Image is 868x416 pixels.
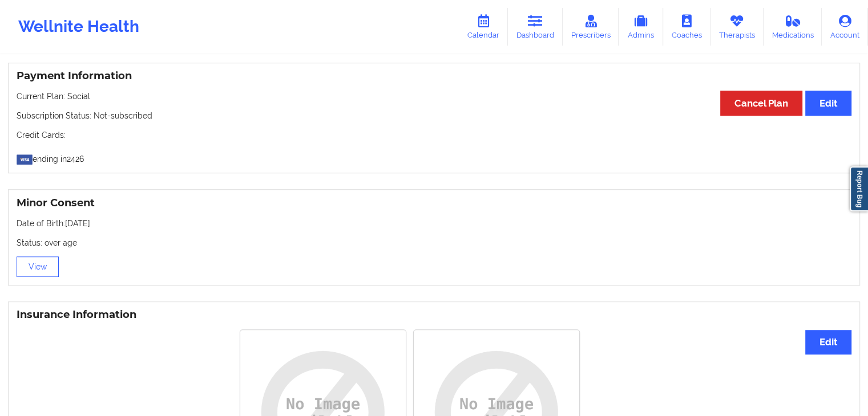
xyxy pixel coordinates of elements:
[508,8,563,46] a: Dashboard
[17,70,851,83] h3: Payment Information
[619,8,663,46] a: Admins
[17,218,851,229] p: Date of Birth: [DATE]
[17,197,851,210] h3: Minor Consent
[663,8,710,46] a: Coaches
[822,8,868,46] a: Account
[805,330,851,354] button: Edit
[17,110,851,121] p: Subscription Status: Not-subscribed
[17,308,851,321] h3: Insurance Information
[17,149,851,165] p: ending in 2426
[710,8,764,46] a: Therapists
[563,8,619,46] a: Prescribers
[850,166,868,211] a: Report Bug
[17,129,851,141] p: Credit Cards:
[805,91,851,115] button: Edit
[17,237,851,248] p: Status: over age
[459,8,508,46] a: Calendar
[720,91,802,115] button: Cancel Plan
[17,256,59,277] button: View
[764,8,822,46] a: Medications
[17,91,851,102] p: Current Plan: Social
